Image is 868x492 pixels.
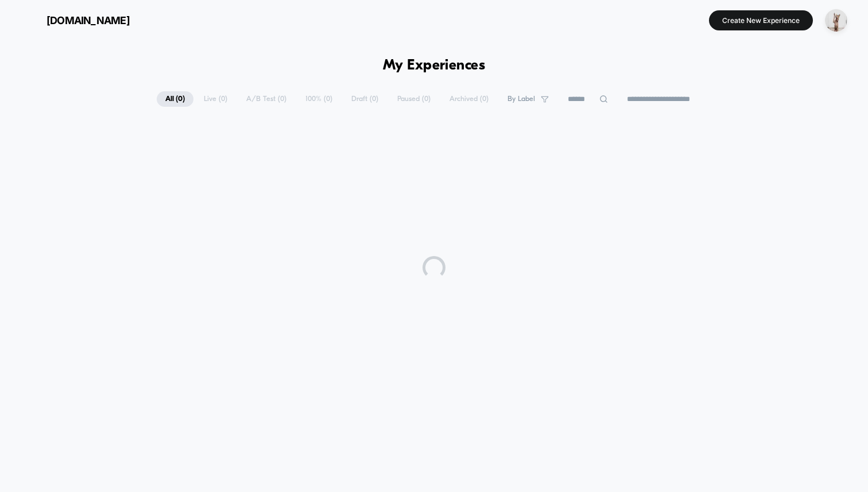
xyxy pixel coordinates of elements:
[825,9,847,32] img: ppic
[821,9,851,32] button: ppic
[157,91,193,107] span: All ( 0 )
[17,11,133,29] button: [DOMAIN_NAME]
[383,57,486,74] h1: My Experiences
[709,10,813,30] button: Create New Experience
[46,14,130,26] span: [DOMAIN_NAME]
[507,95,535,103] span: By Label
